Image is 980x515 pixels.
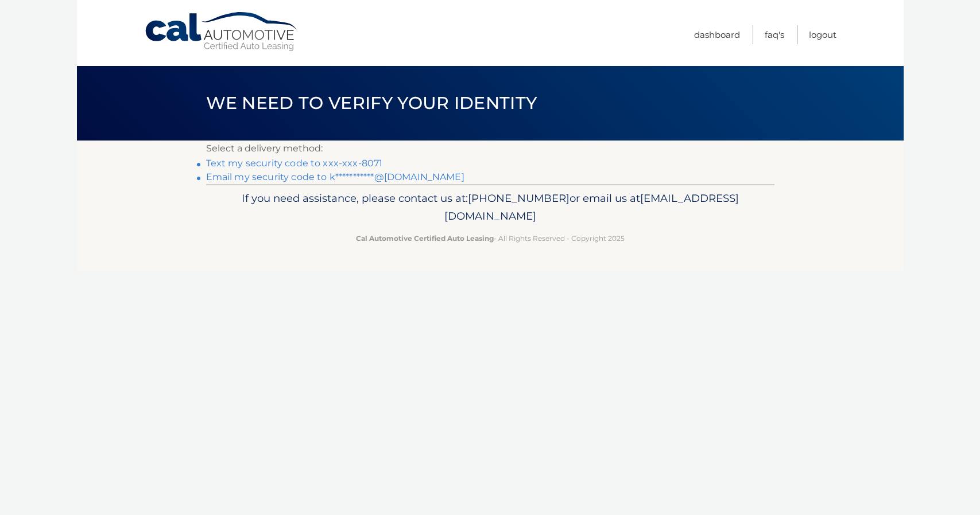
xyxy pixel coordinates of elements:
[214,232,767,244] p: - All Rights Reserved - Copyright 2025
[144,11,299,52] a: Cal Automotive
[809,25,836,44] a: Logout
[356,234,494,243] strong: Cal Automotive Certified Auto Leasing
[214,189,767,226] p: If you need assistance, please contact us at: or email us at
[694,25,740,44] a: Dashboard
[206,141,774,157] p: Select a delivery method:
[765,25,784,44] a: FAQ's
[468,192,570,205] span: [PHONE_NUMBER]
[206,92,537,114] span: We need to verify your identity
[206,158,383,169] a: Text my security code to xxx-xxx-8071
